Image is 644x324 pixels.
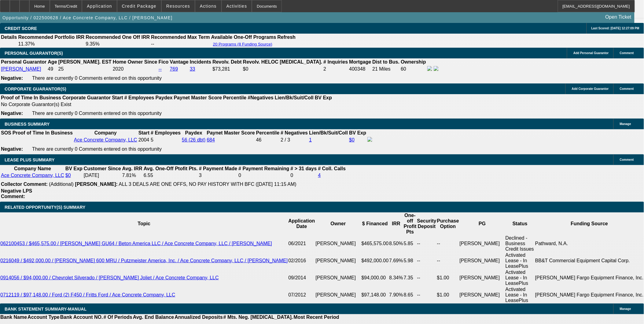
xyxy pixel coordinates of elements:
td: [PERSON_NAME] [459,269,505,286]
img: linkedin-icon.png [434,66,439,71]
span: There are currently 0 Comments entered on this opportunity [32,146,162,152]
th: Status [505,212,535,235]
span: BUSINESS SUMMARY [5,122,50,127]
th: Most Recent Period [293,314,340,320]
th: Application Date [288,212,315,235]
span: Comment [620,51,634,55]
td: 11.37% [18,41,85,47]
th: Available One-Off Programs [211,34,277,40]
th: # Of Periods [103,314,133,320]
td: 09/2014 [288,269,315,286]
b: Company [94,130,117,135]
td: 0 [290,172,317,179]
b: # Payment Made [199,166,237,171]
div: 46 [256,137,279,143]
b: Paynet Master Score [174,95,222,100]
td: 7.81% [122,172,143,179]
td: [PERSON_NAME] [459,252,505,269]
td: 8.65 [403,286,417,304]
a: 56 (26 dbt) [182,137,205,142]
span: Resources [166,4,190,9]
td: 9.35% [85,41,150,47]
b: Personal Guarantor [1,59,46,64]
td: 3 [199,172,237,179]
button: 20 Programs (8 Funding Source) [211,42,274,47]
th: Funding Source [535,212,644,235]
td: 5.85 [403,235,417,252]
b: Customer Since [84,166,121,171]
td: -- [417,269,437,286]
td: 49 [47,66,57,72]
td: 06/2021 [288,235,315,252]
span: RELATED OPPORTUNITY(S) SUMMARY [5,205,85,210]
td: 7.35 [403,269,417,286]
td: Pathward, N.A. [535,235,644,252]
td: -- [417,252,437,269]
b: Avg. IRR [122,166,142,171]
span: Actions [200,4,217,9]
a: 0712119 / $97,148.00 / Ford (2) F450 / Fritts Ford / Ace Concrete Company, LLC [0,292,175,297]
span: Application [87,4,112,9]
td: [PERSON_NAME] [459,235,505,252]
td: 07/2012 [288,286,315,304]
td: 8.34% [389,269,403,286]
span: Manage [620,307,631,311]
th: # Mts. Neg. [MEDICAL_DATA]. [223,314,293,320]
td: 6.55 [143,172,198,179]
span: LEASE PLUS SUMMARY [5,157,55,162]
a: 4 [318,173,321,178]
td: 0 [238,172,289,179]
b: BV Exp [349,130,366,135]
b: # Coll. Calls [318,166,346,171]
b: Paydex [185,130,202,135]
b: [PERSON_NAME]: [75,182,118,187]
button: Credit Package [117,0,161,12]
td: [PERSON_NAME] [459,286,505,304]
b: Start [112,95,123,100]
b: # Negatives [281,130,308,135]
a: Open Ticket [603,12,634,22]
span: CORPORATE GUARANTOR(S) [5,87,66,91]
td: 2004 [138,137,150,143]
th: Annualized Deposits [174,314,223,320]
button: Application [82,0,116,12]
span: Activities [226,4,247,9]
th: Owner [315,212,361,235]
td: [PERSON_NAME] [315,235,361,252]
th: Recommended Max Term [151,34,210,40]
td: $1.00 [437,286,459,304]
b: Lien/Bk/Suit/Coll [275,95,314,100]
b: Negative LPS Comment: [1,188,32,199]
b: Lien/Bk/Suit/Coll [309,130,348,135]
td: 400348 [349,66,372,72]
b: # Inquiries [323,59,348,64]
td: Declined - Business Credit Issues [505,235,535,252]
a: 769 [170,66,178,72]
a: Ace Concrete Company, LLC [1,173,64,178]
a: $0 [349,137,355,142]
b: Revolv. HELOC [MEDICAL_DATA]. [243,59,322,64]
span: Add Personal Guarantor [573,51,609,55]
th: Purchase Option [437,212,459,235]
b: BV Exp [65,166,83,171]
span: Add Corporate Guarantor [572,87,609,90]
td: 7.90% [389,286,403,304]
b: # Employees [151,130,181,135]
th: Proof of Time In Business [12,130,73,136]
td: $492,000.00 [361,252,389,269]
b: Ownership [401,59,426,64]
b: # Payment Remaining [238,166,289,171]
b: Avg. One-Off Ptofit Pts. [144,166,198,171]
b: Percentile [256,130,279,135]
th: IRR [389,212,403,235]
td: [PERSON_NAME] [315,286,361,304]
td: 5.98 [403,252,417,269]
td: 8.50% [389,235,403,252]
b: # Employees [124,95,154,100]
td: No Corporate Guarantor(s) Exist [1,101,335,108]
button: Resources [162,0,195,12]
b: Negative: [1,111,23,116]
th: Bank Account NO. [60,314,103,320]
a: -- [159,66,162,72]
td: -- [151,41,210,47]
